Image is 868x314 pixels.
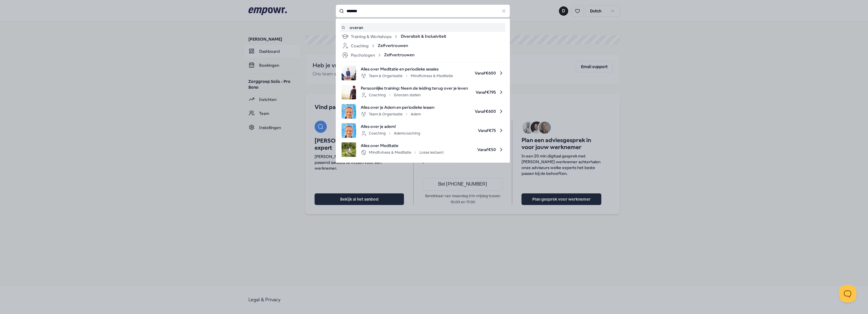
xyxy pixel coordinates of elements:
div: Coaching Grenzen stellen [361,92,421,99]
span: Vanaf € 50 [448,142,504,157]
div: Team & Organisatie Mindfulness & Meditatie [361,72,453,79]
img: product image [342,85,356,99]
div: Coaching Ademcoaching [361,130,420,137]
input: Search for products, categories or subcategories [336,5,510,17]
img: product image [342,142,356,157]
div: Team & Organisatie Adem [361,111,421,118]
span: Vanaf € 600 [439,104,504,119]
a: product imageAlles over Meditatie en periodieke sessiesTeam & OrganisatieMindfulness & MeditatieV... [342,66,504,80]
iframe: Help Scout Beacon - Open [839,285,856,302]
span: Persoonlijke training: Neem de leiding terug over je leven [361,85,468,91]
a: product imageAlles over MeditatieMindfulness & MeditatieLosse les(sen)Vanaf€50 [342,142,504,157]
a: product imageAlles over je adem!CoachingAdemcoachingVanaf€75 [342,123,504,138]
a: overan [342,24,504,31]
a: CoachingZelfvertrouwen [342,42,504,49]
a: product imagePersoonlijke training: Neem de leiding terug over je levenCoachingGrenzen stellenVan... [342,85,504,99]
a: Training & WorkshopsDiversiteit & Inclusiviteit [342,33,504,40]
div: Psychologen [342,52,382,59]
span: Alles over Meditatie en periodieke sessies [361,66,453,72]
div: Training & Workshops [342,33,398,40]
span: Alles over je adem! [361,123,420,130]
span: Vanaf € 75 [425,123,504,138]
span: Alles over je Adem en periodieke lessen [361,104,434,110]
span: Zelfvertrouwen [384,52,414,59]
span: Vanaf € 600 [458,66,504,80]
div: Coaching [342,42,376,49]
span: Diversiteit & Inclusiviteit [401,33,446,40]
img: product image [342,123,356,138]
span: Vanaf € 795 [472,85,504,99]
span: Zelfvertrouwen [378,42,408,49]
img: product image [342,104,356,119]
a: PsychologenZelfvertrouwen [342,52,504,59]
a: product imageAlles over je Adem en periodieke lessenTeam & OrganisatieAdemVanaf€600 [342,104,504,119]
span: Alles over Meditatie [361,142,444,149]
div: Mindfulness & Meditatie Losse les(sen) [361,149,444,156]
img: product image [342,66,356,80]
